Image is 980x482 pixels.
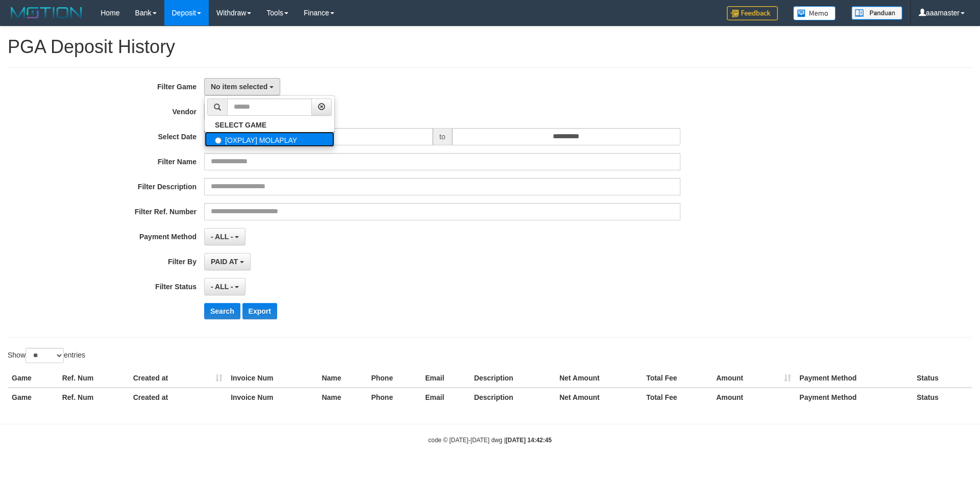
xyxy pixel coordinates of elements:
th: Total Fee [642,369,712,388]
span: PAID AT [211,258,238,266]
strong: [DATE] 14:42:45 [506,437,552,444]
select: Showentries [26,348,64,363]
span: - ALL - [211,233,233,241]
label: [OXPLAY] MOLAPLAY [205,132,334,147]
th: Amount [712,369,795,388]
th: Ref. Num [58,388,129,407]
button: - ALL - [204,228,246,245]
th: Name [317,388,367,407]
th: Email [421,388,470,407]
th: Name [317,369,367,388]
th: Phone [367,369,421,388]
button: PAID AT [204,253,251,270]
th: Status [913,388,972,407]
th: Created at [129,388,227,407]
label: Show entries [8,348,85,363]
th: Total Fee [642,388,712,407]
th: Game [8,388,58,407]
button: Search [204,303,240,319]
th: Created at [129,369,227,388]
span: - ALL - [211,283,233,291]
b: SELECT GAME [215,121,266,129]
th: Invoice Num [227,388,317,407]
span: No item selected [211,83,267,91]
h1: PGA Deposit History [8,37,972,57]
th: Net Amount [555,388,642,407]
th: Description [470,369,555,388]
th: Email [421,369,470,388]
button: No item selected [204,78,280,95]
button: - ALL - [204,278,246,295]
img: Button%20Memo.svg [793,6,836,20]
th: Ref. Num [58,369,129,388]
button: Export [242,303,277,319]
th: Game [8,369,58,388]
img: Feedback.jpg [727,6,778,20]
th: Net Amount [555,369,642,388]
th: Description [470,388,555,407]
th: Payment Method [795,369,913,388]
a: SELECT GAME [205,118,334,132]
th: Amount [712,388,795,407]
input: [OXPLAY] MOLAPLAY [215,137,222,144]
img: panduan.png [851,6,902,20]
span: to [433,128,452,145]
th: Status [913,369,972,388]
small: code © [DATE]-[DATE] dwg | [428,437,552,444]
img: MOTION_logo.png [8,5,85,20]
th: Invoice Num [227,369,317,388]
th: Phone [367,388,421,407]
th: Payment Method [795,388,913,407]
